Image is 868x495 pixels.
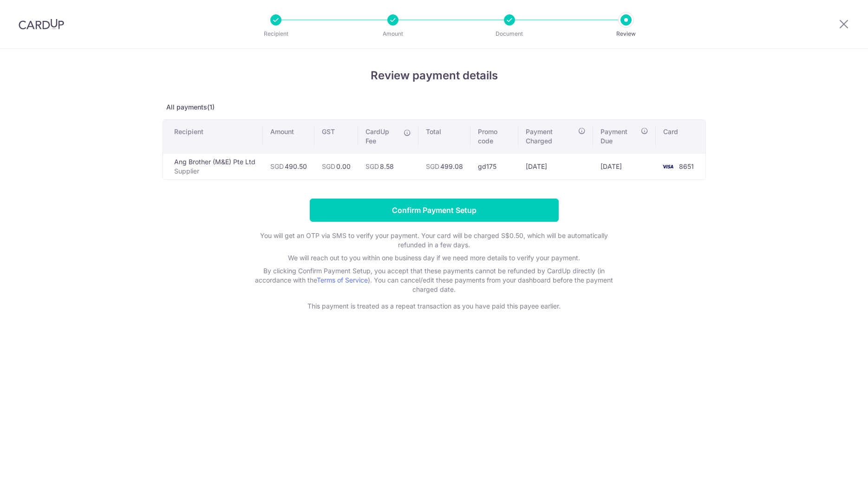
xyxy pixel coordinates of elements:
td: 8.58 [358,153,418,180]
a: Terms of Service [317,276,368,284]
p: Document [475,29,544,39]
span: CardUp Fee [365,127,399,146]
th: GST [314,120,358,153]
p: Amount [359,29,427,39]
td: 499.08 [418,153,470,180]
input: Confirm Payment Setup [310,199,559,222]
span: 8651 [679,162,694,170]
th: Card [656,120,705,153]
th: Promo code [470,120,518,153]
img: <span class="translation_missing" title="translation missing: en.account_steps.new_confirm_form.b... [659,161,677,172]
p: You will get an OTP via SMS to verify your payment. Your card will be charged S$0.50, which will ... [248,231,620,250]
p: All payments(1) [163,103,706,112]
span: Payment Charged [526,127,575,146]
p: This payment is treated as a repeat transaction as you have paid this payee earlier. [248,302,620,311]
img: CardUp [19,19,64,30]
th: Amount [263,120,314,153]
h4: Review payment details [163,67,706,84]
span: Payment Due [600,127,639,146]
td: 0.00 [314,153,358,180]
span: SGD [322,162,335,170]
td: [DATE] [518,153,593,180]
p: Supplier [174,167,255,176]
td: gd175 [470,153,518,180]
p: By clicking Confirm Payment Setup, you accept that these payments cannot be refunded by CardUp di... [248,266,620,294]
td: 490.50 [263,153,314,180]
span: SGD [270,162,284,170]
th: Recipient [163,120,263,153]
th: Total [418,120,470,153]
span: SGD [365,162,379,170]
p: Recipient [241,29,310,39]
p: Review [592,29,660,39]
p: We will reach out to you within one business day if we need more details to verify your payment. [248,253,620,263]
span: SGD [426,162,439,170]
td: Ang Brother (M&E) Pte Ltd [163,153,263,180]
td: [DATE] [593,153,656,180]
